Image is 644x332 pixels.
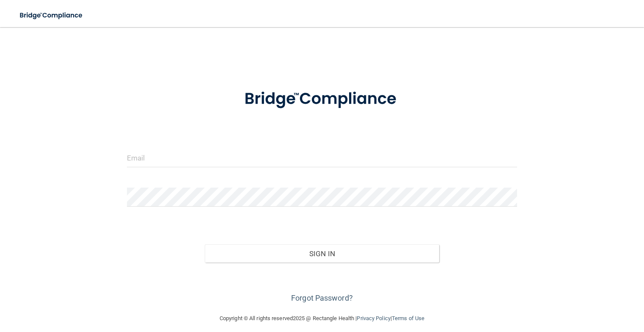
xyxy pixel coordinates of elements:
[291,293,353,302] a: Forgot Password?
[168,305,476,332] div: Copyright © All rights reserved 2025 @ Rectangle Health | |
[357,315,390,321] a: Privacy Policy
[228,78,416,120] img: bridge_compliance_login_screen.278c3ca4.svg
[392,315,424,321] a: Terms of Use
[13,7,91,24] img: bridge_compliance_login_screen.278c3ca4.svg
[127,148,517,167] input: Email
[205,244,439,263] button: Sign In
